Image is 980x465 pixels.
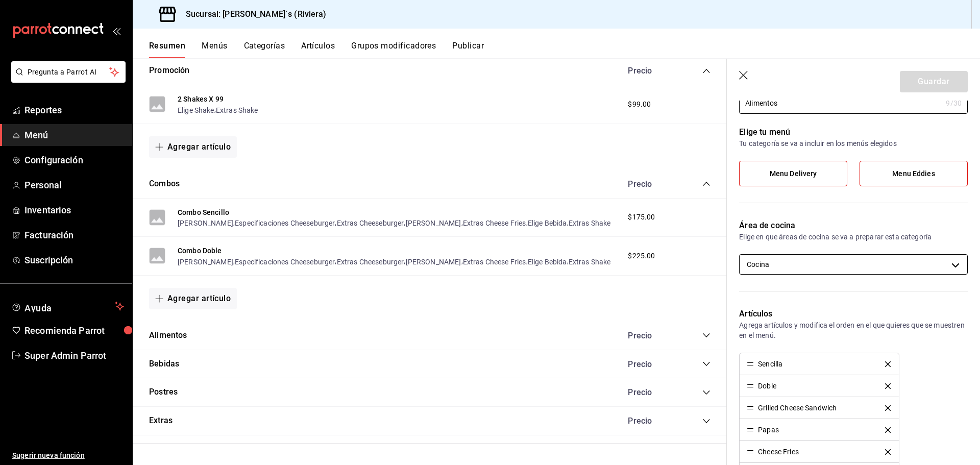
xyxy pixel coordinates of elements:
[739,254,968,275] div: Cocina
[24,203,124,217] span: Inventarios
[178,94,224,104] button: 2 Shakes X 99
[878,405,898,411] button: delete
[878,383,898,389] button: delete
[301,41,335,58] button: Artículos
[235,218,335,228] button: Especificaciones Cheeseburger
[112,27,120,35] button: open_drawer_menu
[739,138,968,149] p: Tu categoría se va a incluir en los menús elegidos
[702,417,710,425] button: collapse-category-row
[337,218,404,228] button: Extras Cheeseburger
[739,232,968,242] p: Elige en que áreas de cocina se va a preparar esta categoría
[758,360,782,368] div: Sencilla
[202,41,227,58] button: Menús
[739,126,968,138] p: Elige tu menú
[618,66,683,76] div: Precio
[463,257,526,267] button: Extras Cheese Fries
[618,179,683,189] div: Precio
[178,218,233,228] button: [PERSON_NAME]
[178,105,214,115] button: Elige Shake
[149,41,185,58] button: Resumen
[758,426,779,433] div: Papas
[149,65,190,77] button: Promoción
[7,74,126,85] a: Pregunta a Parrot AI
[178,256,610,266] div: , , , , , ,
[406,218,461,228] button: [PERSON_NAME]
[569,257,611,267] button: Extras Shake
[702,180,710,188] button: collapse-category-row
[235,257,335,267] button: Especificaciones Cheeseburger
[24,300,111,312] span: Ayuda
[178,217,610,228] div: , , , , , ,
[11,61,126,83] button: Pregunta a Parrot AI
[24,153,124,167] span: Configuración
[528,218,567,228] button: Elige Bebida
[24,253,124,267] span: Suscripción
[878,361,898,367] button: delete
[178,257,233,267] button: [PERSON_NAME]
[12,450,124,461] span: Sugerir nueva función
[618,387,683,397] div: Precio
[149,136,237,158] button: Agregar artículo
[178,207,229,217] button: Combo Sencillo
[149,41,980,58] div: navigation tabs
[618,331,683,340] div: Precio
[618,359,683,369] div: Precio
[244,41,285,58] button: Categorías
[702,388,710,397] button: collapse-category-row
[178,246,222,256] button: Combo Doble
[569,218,611,228] button: Extras Shake
[24,324,124,337] span: Recomienda Parrot
[770,169,817,178] span: Menu Delivery
[758,382,776,389] div: Doble
[739,320,968,340] p: Agrega artículos y modifica el orden en el que quieres que se muestren en el menú.
[406,257,461,267] button: [PERSON_NAME]
[149,358,179,370] button: Bebidas
[628,212,655,223] span: $175.00
[758,448,799,455] div: Cheese Fries
[28,67,110,78] span: Pregunta a Parrot AI
[149,415,173,427] button: Extras
[878,427,898,433] button: delete
[24,103,124,117] span: Reportes
[149,330,187,341] button: Alimentos
[463,218,526,228] button: Extras Cheese Fries
[149,178,180,190] button: Combos
[351,41,436,58] button: Grupos modificadores
[739,219,968,232] p: Área de cocina
[149,288,237,309] button: Agregar artículo
[149,386,178,398] button: Postres
[528,257,567,267] button: Elige Bebida
[178,104,258,115] div: ,
[739,308,968,320] p: Artículos
[216,105,258,115] button: Extras Shake
[892,169,935,178] span: Menu Eddies
[702,331,710,339] button: collapse-category-row
[702,67,710,75] button: collapse-category-row
[628,251,655,261] span: $225.00
[24,128,124,142] span: Menú
[946,98,962,108] div: 9 /30
[178,8,327,20] h3: Sucursal: [PERSON_NAME]´s (Riviera)
[628,99,651,110] span: $99.00
[878,449,898,455] button: delete
[452,41,484,58] button: Publicar
[24,228,124,242] span: Facturación
[758,404,837,411] div: Grilled Cheese Sandwich
[618,416,683,426] div: Precio
[337,257,404,267] button: Extras Cheeseburger
[24,178,124,192] span: Personal
[24,349,124,362] span: Super Admin Parrot
[702,360,710,368] button: collapse-category-row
